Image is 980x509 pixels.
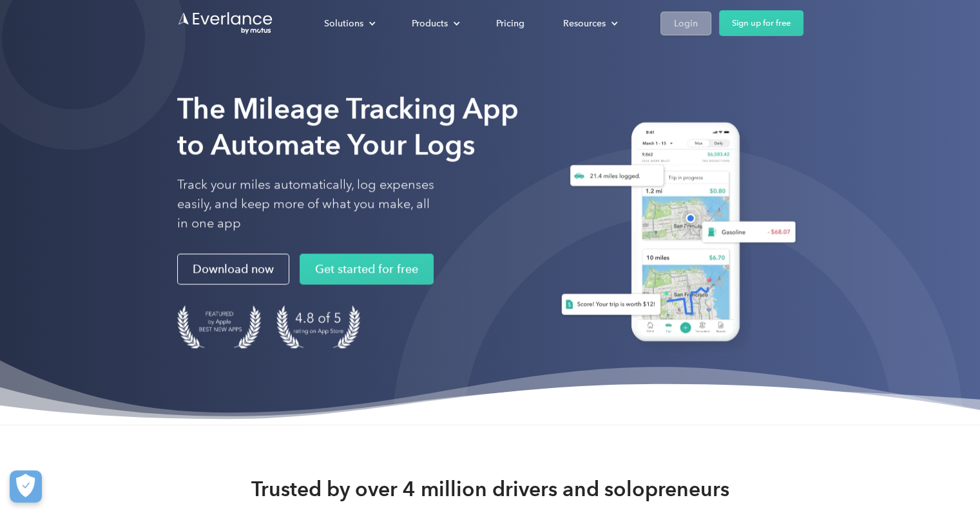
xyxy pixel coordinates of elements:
a: Go to homepage [177,11,274,35]
strong: The Mileage Tracking App to Automate Your Logs [177,91,519,162]
div: Login [674,15,698,32]
strong: Trusted by over 4 million drivers and solopreneurs [251,476,729,502]
a: Pricing [483,12,537,35]
div: Products [399,12,470,35]
p: Track your miles automatically, log expenses easily, and keep more of what you make, all in one app [177,175,435,233]
img: 4.9 out of 5 stars on the app store [276,305,360,348]
a: Login [660,12,711,35]
button: Cookies Settings [10,470,42,503]
a: Download now [177,254,289,284]
div: Products [412,15,448,32]
div: Resources [550,12,628,35]
a: Get started for free [300,254,434,284]
a: Sign up for free [719,10,803,36]
img: Everlance, mileage tracker app, expense tracking app [546,113,803,356]
div: Pricing [496,15,524,32]
div: Solutions [324,15,363,32]
img: Badge for Featured by Apple Best New Apps [177,305,261,348]
div: Solutions [311,12,386,35]
div: Resources [563,15,606,32]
